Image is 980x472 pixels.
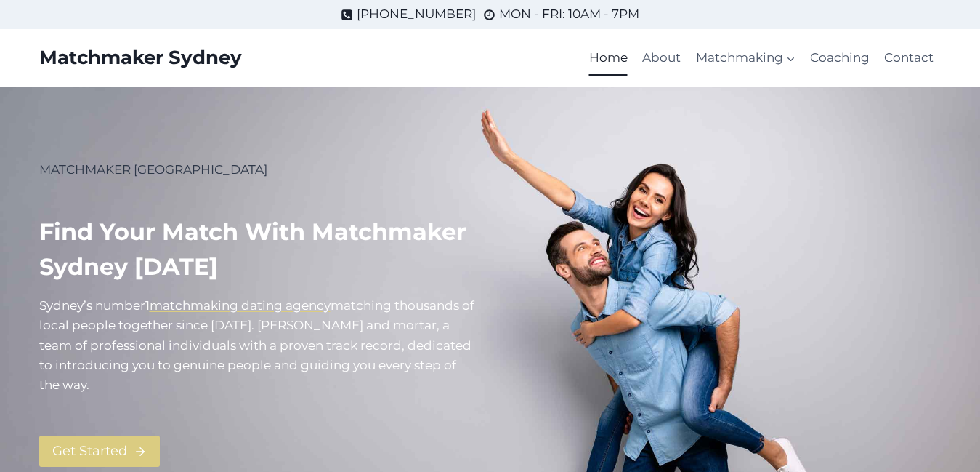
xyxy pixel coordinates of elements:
[582,41,941,76] nav: Primary
[635,41,688,76] a: About
[696,48,795,68] span: Matchmaking
[39,215,479,284] h1: Find your match with Matchmaker Sydney [DATE]
[877,41,941,76] a: Contact
[39,47,242,69] a: Matchmaker Sydney
[803,41,877,76] a: Coaching
[145,298,150,313] mark: 1
[357,4,476,24] span: [PHONE_NUMBER]
[688,41,802,76] a: Matchmaking
[341,4,476,24] a: [PHONE_NUMBER]
[499,4,639,24] span: MON - FRI: 10AM - 7PM
[39,296,479,395] p: Sydney’s number atching thousands of local people together since [DATE]. [PERSON_NAME] and mortar...
[39,436,160,467] a: Get Started
[39,160,479,180] p: MATCHMAKER [GEOGRAPHIC_DATA]
[582,41,635,76] a: Home
[331,298,344,313] mark: m
[52,441,127,462] span: Get Started
[150,298,331,313] a: matchmaking dating agency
